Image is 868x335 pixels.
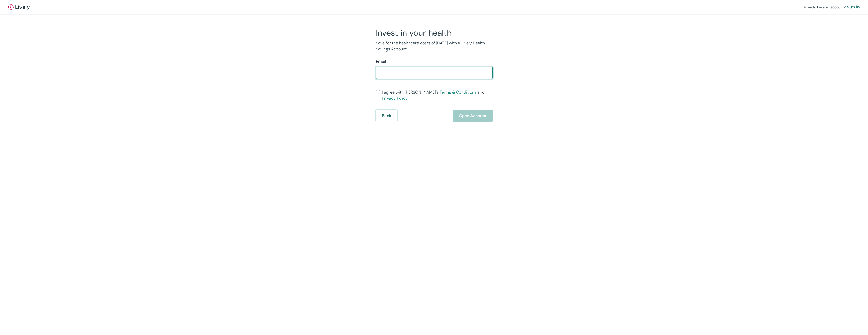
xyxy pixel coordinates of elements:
a: Terms & Conditions [440,89,476,95]
span: I agree with [PERSON_NAME]’s and [382,89,493,101]
label: Email [376,58,386,65]
div: Already have an account? [803,4,860,10]
img: Lively [8,4,30,10]
h2: Invest in your health [376,28,493,38]
p: Save for the healthcare costs of [DATE] with a Lively Health Savings Account [376,40,493,52]
a: Sign in [847,4,860,10]
a: Privacy Policy [382,96,408,101]
a: LivelyLively [8,4,30,10]
button: Back [376,110,397,122]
